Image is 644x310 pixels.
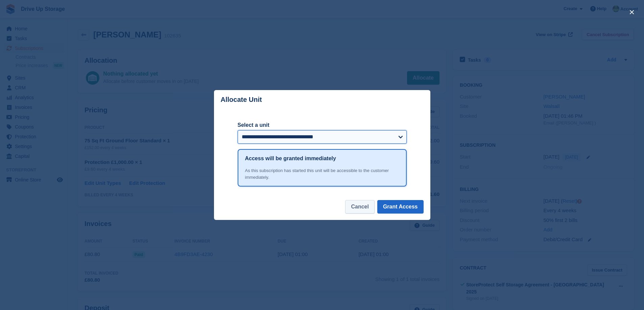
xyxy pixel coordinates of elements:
label: Select a unit [238,121,407,129]
h1: Access will be granted immediately [245,154,336,163]
div: As this subscription has started this unit will be accessible to the customer immediately. [245,167,399,180]
button: close [626,7,637,18]
button: Grant Access [377,200,424,214]
button: Cancel [345,200,374,214]
p: Allocate Unit [221,96,262,104]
